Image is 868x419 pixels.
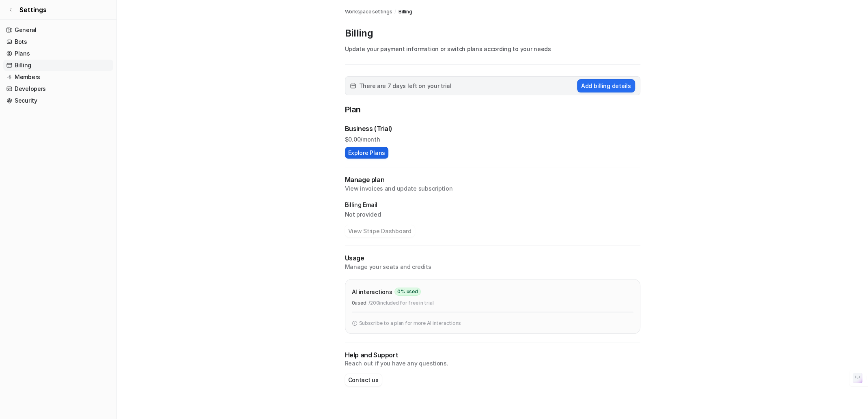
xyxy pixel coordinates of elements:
[350,83,356,89] img: calender-icon.svg
[345,147,388,159] button: Explore Plans
[345,263,640,271] p: Manage your seats and credits
[345,124,392,133] p: Business (Trial)
[345,359,640,367] p: Reach out if you have any questions.
[394,288,420,296] span: 0 % used
[359,82,452,90] span: There are 7 days left on your trial
[345,225,415,237] button: View Stripe Dashboard
[3,48,113,59] a: Plans
[345,211,640,219] p: Not provided
[345,374,382,386] button: Contact us
[352,299,366,307] p: 0 used
[345,103,640,117] p: Plan
[368,299,433,307] p: / 200 included for free in trial
[3,71,113,83] a: Members
[345,175,640,185] h2: Manage plan
[345,254,640,263] p: Usage
[345,45,640,53] p: Update your payment information or switch plans according to your needs
[394,8,396,15] span: /
[3,95,113,106] a: Security
[19,5,47,15] span: Settings
[345,135,640,144] p: $ 0.00/month
[3,83,113,95] a: Developers
[398,8,412,15] a: Billing
[345,201,640,209] p: Billing Email
[3,60,113,71] a: Billing
[3,36,113,47] a: Bots
[345,8,392,15] a: Workspace settings
[3,24,113,36] a: General
[352,288,392,296] p: AI interactions
[345,185,640,193] p: View invoices and update subscription
[577,79,635,92] button: Add billing details
[359,320,461,327] p: Subscribe to a plan for more AI interactions
[345,350,640,360] p: Help and Support
[345,27,640,40] p: Billing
